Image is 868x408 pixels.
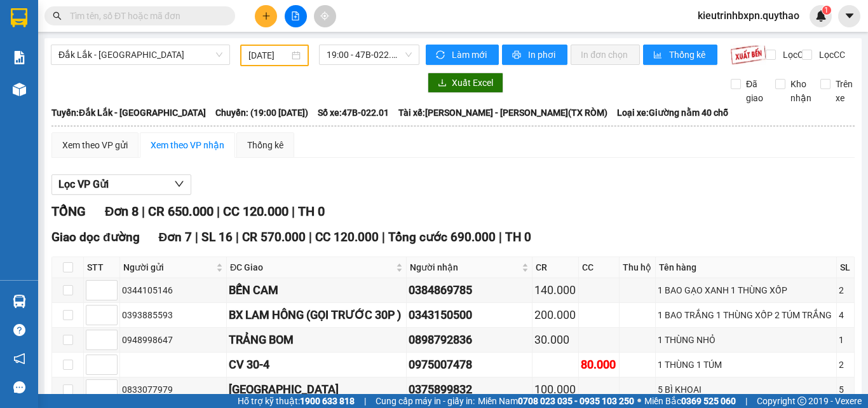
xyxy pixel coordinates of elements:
[815,10,827,22] img: icon-new-feature
[388,230,496,244] span: Tổng cước 690.000
[51,204,86,219] span: TỔNG
[318,106,389,120] span: Số xe: 47B-022.01
[534,381,576,398] div: 100.000
[839,308,851,322] div: 4
[315,230,379,244] span: CC 120.000
[518,396,634,406] strong: 0708 023 035 - 0935 103 250
[839,383,851,397] div: 5
[285,5,307,27] button: file-add
[376,394,475,408] span: Cung cấp máy in - giấy in:
[478,394,634,408] span: Miền Nam
[291,11,300,20] span: file-add
[658,383,835,397] div: 5 BÌ KHOAI
[148,204,214,219] span: CR 650.000
[122,383,224,397] div: 0833077979
[122,333,224,347] div: 0948998647
[327,45,412,64] span: 19:00 - 47B-022.01
[741,77,768,105] span: Đã giao
[62,138,128,152] div: Xem theo VP gửi
[13,295,26,308] img: warehouse-icon
[499,230,502,244] span: |
[797,397,806,405] span: copyright
[11,8,27,27] img: logo-vxr
[229,381,404,398] div: [GEOGRAPHIC_DATA]
[142,204,145,219] span: |
[151,138,224,152] div: Xem theo VP nhận
[215,106,308,120] span: Chuyến: (19:00 [DATE])
[13,51,26,64] img: solution-icon
[105,204,139,219] span: Đơn 8
[247,138,283,152] div: Thống kê
[409,381,530,398] div: 0375899832
[778,48,811,62] span: Lọc CR
[398,106,607,120] span: Tài xế: [PERSON_NAME] - [PERSON_NAME](TX RÒM)
[309,230,312,244] span: |
[409,281,530,299] div: 0384869785
[653,50,664,60] span: bar-chart
[452,76,493,90] span: Xuất Excel
[658,358,835,372] div: 1 THÙNG 1 TÚM
[255,5,277,27] button: plus
[785,77,817,105] span: Kho nhận
[658,308,835,322] div: 1 BAO TRẮNG 1 THÙNG XỐP 2 TÚM TRẮNG
[617,106,728,120] span: Loại xe: Giường nằm 40 chỗ
[438,78,447,88] span: download
[838,5,860,27] button: caret-down
[248,48,289,62] input: 22/12/2024
[581,356,616,374] div: 80.000
[236,230,239,244] span: |
[839,358,851,372] div: 2
[51,230,140,244] span: Giao dọc đường
[51,108,206,118] b: Tuyến: Đắk Lắk - [GEOGRAPHIC_DATA]
[436,50,447,60] span: sync
[839,333,851,347] div: 1
[229,306,404,324] div: BX LAM HÔNG (GỌI TRƯỚC 30P )
[410,260,519,274] span: Người nhận
[262,11,271,20] span: plus
[364,394,366,408] span: |
[428,73,503,93] button: downloadXuất Excel
[382,230,385,244] span: |
[229,331,404,349] div: TRẢNG BOM
[223,204,288,219] span: CC 120.000
[84,257,120,278] th: STT
[844,10,855,22] span: caret-down
[658,283,835,297] div: 1 BAO GẠO XANH 1 THÙNG XỐP
[502,45,567,65] button: printerIn phơi
[230,260,393,274] span: ĐC Giao
[298,204,325,219] span: TH 0
[409,306,530,324] div: 0343150500
[534,306,576,324] div: 200.000
[534,281,576,299] div: 140.000
[831,77,858,105] span: Trên xe
[229,356,404,374] div: CV 30-4
[426,45,499,65] button: syncLàm mới
[637,398,641,404] span: ⚪️
[643,45,717,65] button: bar-chartThống kê
[122,308,224,322] div: 0393885593
[292,204,295,219] span: |
[53,11,62,20] span: search
[620,257,656,278] th: Thu hộ
[505,230,531,244] span: TH 0
[814,48,847,62] span: Lọc CC
[644,394,736,408] span: Miền Bắc
[681,396,736,406] strong: 0369 525 060
[571,45,640,65] button: In đơn chọn
[409,331,530,349] div: 0898792836
[122,283,224,297] div: 0344105146
[409,356,530,374] div: 0975007478
[839,283,851,297] div: 2
[51,174,191,195] button: Lọc VP Gửi
[174,179,184,189] span: down
[159,230,193,244] span: Đơn 7
[242,230,306,244] span: CR 570.000
[824,6,829,15] span: 1
[688,8,810,24] span: kieutrinhbxpn.quythao
[745,394,747,408] span: |
[822,6,831,15] sup: 1
[13,83,26,96] img: warehouse-icon
[534,331,576,349] div: 30.000
[528,48,557,62] span: In phơi
[837,257,854,278] th: SL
